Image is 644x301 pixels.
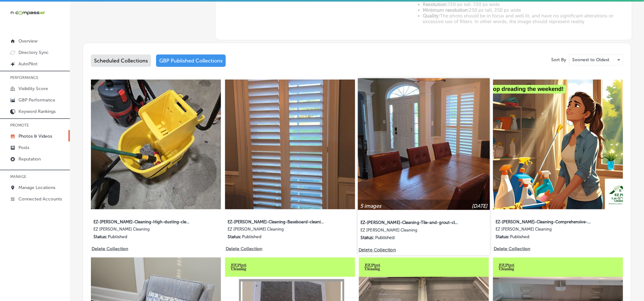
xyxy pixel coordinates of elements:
[91,80,221,209] img: Collection thumbnail
[225,80,355,209] img: Collection thumbnail
[18,86,48,91] p: Visibility Score
[91,55,151,67] div: Scheduled Collections
[496,216,592,227] label: EZ-[PERSON_NAME]-Cleaning-Comprehensive-home-cleaning
[359,247,395,252] p: Delete Collection
[228,227,324,234] label: EZ [PERSON_NAME] Cleaning
[18,145,29,150] p: Posts
[18,134,52,139] p: Photos & Videos
[18,196,62,202] p: Connected Accounts
[92,246,127,252] p: Delete Collection
[228,216,324,227] label: EZ-[PERSON_NAME]-Cleaning-Baseboard-cleaning-service
[18,38,38,44] p: Overview
[18,61,38,67] p: AutoPilot
[358,78,490,210] img: Collection thumbnail
[493,80,623,209] img: Collection thumbnail
[93,234,107,239] p: Status:
[361,216,459,228] label: EZ-[PERSON_NAME]-Cleaning-Tile-and-grout-cleaning-near-me
[10,10,45,16] img: 660ab0bf-5cc7-4cb8-ba1c-48b5ae0f18e60NCTV_CLogo_TV_Black_-500x88.png
[108,234,127,239] p: Published
[156,55,226,67] div: GBP Published Collections
[242,234,261,239] p: Published
[375,235,395,240] p: Published
[472,203,488,209] p: [DATE]
[18,156,41,162] p: Reputation
[496,234,509,239] p: Status:
[226,246,262,252] p: Delete Collection
[93,227,190,234] label: EZ [PERSON_NAME] Cleaning
[496,227,592,234] label: EZ [PERSON_NAME] Cleaning
[361,235,375,240] p: Status:
[360,203,381,209] p: 5 images
[228,234,241,239] p: Status:
[510,234,529,239] p: Published
[551,57,566,62] p: Sort By
[361,228,459,235] label: EZ [PERSON_NAME] Cleaning
[18,109,56,114] p: Keyword Rankings
[494,246,530,252] p: Delete Collection
[572,57,609,63] p: Soonest to Oldest
[570,55,623,65] div: Soonest to Oldest
[93,216,190,227] label: EZ-[PERSON_NAME]-Cleaning-High-dusting-cleaning-services
[18,50,49,55] p: Directory Sync
[18,185,55,190] p: Manage Locations
[18,97,55,103] p: GBP Performance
